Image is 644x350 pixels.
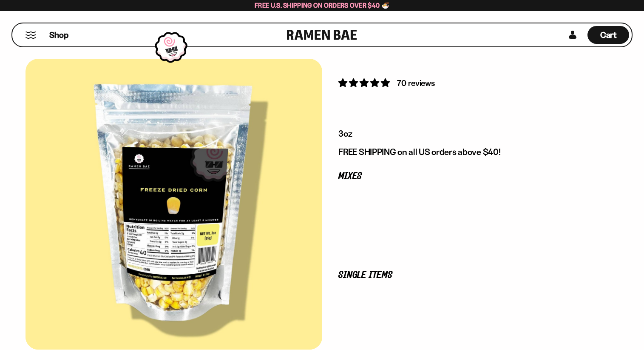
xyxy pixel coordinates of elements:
[338,146,602,158] p: FREE SHIPPING on all US orders above $40!
[49,29,68,41] span: Shop
[587,23,629,46] a: Cart
[255,1,389,9] span: Free U.S. Shipping on Orders over $40 🍜
[600,30,617,40] span: Cart
[338,128,602,139] p: 3oz
[338,77,392,88] span: 4.90 stars
[25,32,37,39] button: Mobile Menu Trigger
[338,271,602,279] p: Single Items
[49,26,68,44] a: Shop
[397,78,434,88] span: 70 reviews
[338,172,602,181] p: Mixes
